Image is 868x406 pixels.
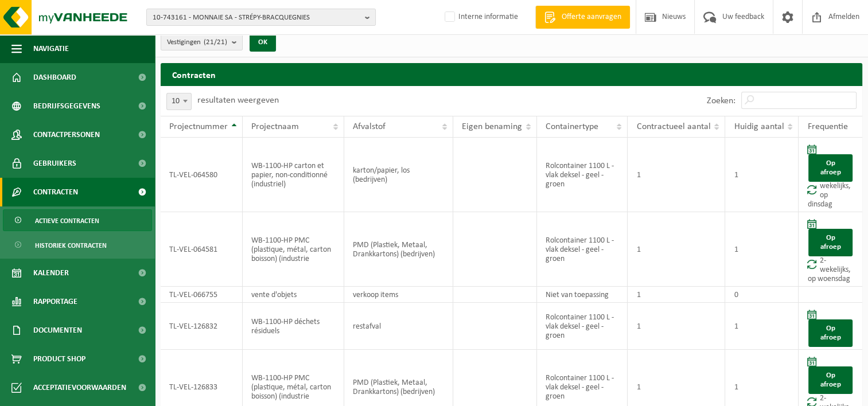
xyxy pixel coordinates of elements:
td: Rolcontainer 1100 L - vlak deksel - geel - groen [537,303,628,350]
td: wekelijks, op dinsdag [799,138,862,212]
span: Historiek contracten [35,235,107,256]
a: Historiek contracten [3,234,152,256]
span: Projectnummer [169,122,228,131]
span: Kalender [33,259,69,287]
span: Contactpersonen [33,120,100,149]
td: TL-VEL-064581 [161,212,243,287]
span: Containertype [546,122,598,131]
span: Afvalstof [353,122,386,131]
span: Eigen benaming [462,122,522,131]
count: (21/21) [204,38,227,46]
a: Offerte aanvragen [535,6,630,29]
span: Projectnaam [251,122,299,131]
a: Op afroep [808,319,853,347]
td: 1 [628,287,725,303]
label: resultaten weergeven [197,96,279,105]
td: TL-VEL-064580 [161,138,243,212]
td: vente d'objets [243,287,344,303]
span: 10-743161 - MONNAIE SA - STRÉPY-BRACQUEGNIES [153,9,360,26]
span: Contractueel aantal [636,122,710,131]
td: restafval [344,303,454,350]
a: Actieve contracten [3,209,152,231]
td: 1 [725,303,799,350]
td: Rolcontainer 1100 L - vlak deksel - geel - groen [537,138,628,212]
h2: Contracten [161,63,862,85]
td: karton/papier, los (bedrijven) [344,138,454,212]
span: 10 [166,93,192,110]
td: TL-VEL-126832 [161,303,243,350]
span: Acceptatievoorwaarden [33,373,126,402]
td: TL-VEL-066755 [161,287,243,303]
td: WB-1100-HP déchets résiduels [243,303,344,350]
span: Frequentie [807,122,847,131]
td: 1 [628,138,725,212]
span: Contracten [33,178,78,206]
td: 1 [725,138,799,212]
td: 1 [725,212,799,287]
td: Rolcontainer 1100 L - vlak deksel - geel - groen [537,212,628,287]
td: Niet van toepassing [537,287,628,303]
a: Op afroep [808,154,853,182]
span: Gebruikers [33,149,76,178]
span: Rapportage [33,287,77,316]
button: OK [250,33,276,52]
span: Product Shop [33,345,85,373]
td: verkoop items [344,287,454,303]
label: Interne informatie [442,9,518,26]
span: Huidig aantal [734,122,784,131]
span: 10 [167,93,191,110]
span: Dashboard [33,63,76,92]
a: Op afroep [808,229,853,256]
td: WB-1100-HP PMC (plastique, métal, carton boisson) (industrie [243,212,344,287]
span: Actieve contracten [35,210,99,232]
td: WB-1100-HP carton et papier, non-conditionné (industriel) [243,138,344,212]
td: 0 [725,287,799,303]
a: Op afroep [808,366,853,394]
td: 2-wekelijks, op woensdag [799,212,862,287]
span: Offerte aanvragen [559,11,624,23]
span: Navigatie [33,34,69,63]
button: 10-743161 - MONNAIE SA - STRÉPY-BRACQUEGNIES [146,9,376,26]
td: 1 [628,303,725,350]
label: Zoeken: [707,96,735,106]
td: 1 [628,212,725,287]
td: PMD (Plastiek, Metaal, Drankkartons) (bedrijven) [344,212,454,287]
span: Vestigingen [167,34,227,51]
span: Bedrijfsgegevens [33,92,100,120]
span: Documenten [33,316,82,345]
button: Vestigingen(21/21) [161,33,243,50]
